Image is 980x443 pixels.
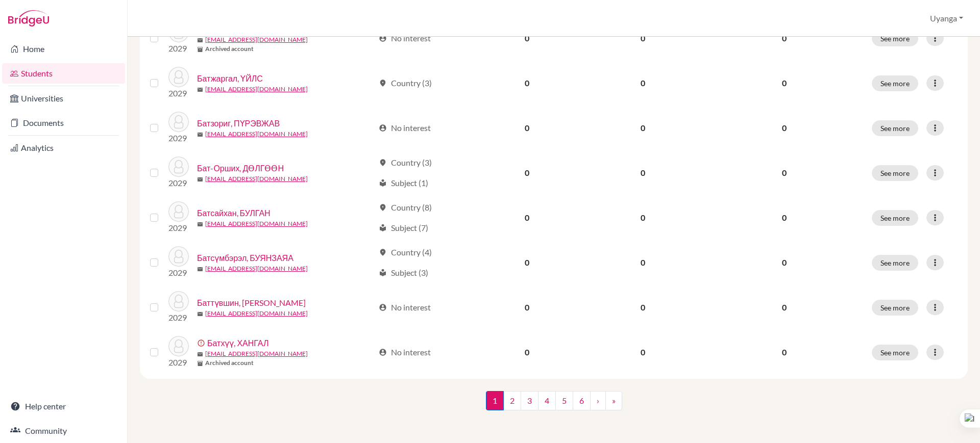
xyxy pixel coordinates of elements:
a: Батжаргал, ҮЙЛС [197,72,263,85]
p: 0 [709,77,860,89]
a: Баттүвшин, [PERSON_NAME] [197,297,306,309]
div: No interest [379,122,431,134]
p: 0 [709,32,860,44]
img: Батсүмбэрэл, БУЯНЗАЯА [168,246,189,267]
span: location_on [379,159,387,167]
img: Баттүвшин, МИШЭЭЛ [168,291,189,311]
a: 4 [538,391,556,410]
button: See more [872,300,918,316]
button: See more [872,165,918,181]
div: Country (8) [379,201,432,214]
td: 0 [583,330,702,375]
p: 2029 [168,222,189,234]
p: 2029 [168,267,189,279]
button: Uyanga [925,9,968,28]
span: mail [197,351,203,357]
td: 0 [471,16,583,61]
a: Help center [2,396,125,416]
span: location_on [379,79,387,87]
nav: ... [486,391,622,419]
td: 0 [583,16,702,61]
a: Батхүү, ХАНГАЛ [207,337,268,349]
img: Батхүү, ХАНГАЛ [168,336,189,356]
button: See more [872,345,918,360]
a: 5 [555,391,573,410]
div: Country (4) [379,246,432,258]
a: [EMAIL_ADDRESS][DOMAIN_NAME] [205,35,308,44]
p: 2029 [168,42,189,55]
a: [EMAIL_ADDRESS][DOMAIN_NAME] [205,174,308,184]
span: mail [197,176,203,183]
a: Батсүмбэрэл, БУЯНЗАЯА [197,252,293,264]
p: 0 [709,346,860,358]
p: 2029 [168,177,189,189]
a: 2 [503,391,521,410]
span: local_library [379,269,387,277]
span: mail [197,37,203,43]
a: Universities [2,88,125,109]
p: 2029 [168,132,189,144]
div: Subject (3) [379,267,428,279]
td: 0 [583,150,702,195]
a: [EMAIL_ADDRESS][DOMAIN_NAME] [205,264,308,273]
p: 0 [709,301,860,314]
a: Documents [2,113,125,133]
button: See more [872,210,918,226]
span: account_circle [379,303,387,311]
td: 0 [583,240,702,285]
span: local_library [379,224,387,232]
a: [EMAIL_ADDRESS][DOMAIN_NAME] [205,219,308,228]
div: Country (3) [379,77,432,89]
td: 0 [471,240,583,285]
a: Бат-Орших, ДӨЛГӨӨН [197,162,284,174]
div: Subject (1) [379,177,428,189]
span: location_on [379,248,387,256]
span: account_circle [379,34,387,42]
td: 0 [471,150,583,195]
a: [EMAIL_ADDRESS][DOMAIN_NAME] [205,309,308,318]
a: 6 [573,391,591,410]
span: error_outline [197,339,207,347]
div: No interest [379,346,431,358]
div: No interest [379,301,431,314]
span: mail [197,221,203,227]
span: account_circle [379,124,387,132]
span: 1 [486,391,504,410]
img: Батжаргал, ҮЙЛС [168,67,189,87]
img: Батзориг, ПҮРЭВЖАВ [168,112,189,132]
td: 0 [583,285,702,330]
img: Батсайхан, БУЛГАН [168,201,189,222]
b: Archived account [205,358,254,368]
p: 2029 [168,87,189,99]
td: 0 [583,195,702,240]
button: See more [872,255,918,271]
a: Батзориг, ПҮРЭВЖАВ [197,117,280,129]
a: Students [2,63,125,84]
span: local_library [379,179,387,187]
a: Home [2,39,125,59]
span: mail [197,132,203,138]
button: See more [872,31,918,46]
td: 0 [471,195,583,240]
button: See more [872,75,918,91]
a: Батсайхан, БУЛГАН [197,207,271,219]
td: 0 [471,330,583,375]
span: mail [197,311,203,317]
p: 2029 [168,356,189,369]
td: 0 [471,285,583,330]
span: account_circle [379,348,387,356]
div: Country (3) [379,157,432,169]
img: Бат-Орших, ДӨЛГӨӨН [168,157,189,177]
p: 0 [709,212,860,224]
a: » [605,391,622,410]
b: Archived account [205,44,254,54]
a: 3 [521,391,538,410]
img: Bridge-U [8,10,49,27]
a: Analytics [2,138,125,158]
td: 0 [471,61,583,106]
span: location_on [379,203,387,212]
a: › [590,391,606,410]
span: mail [197,87,203,93]
span: inventory_2 [197,360,203,367]
td: 0 [471,106,583,150]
